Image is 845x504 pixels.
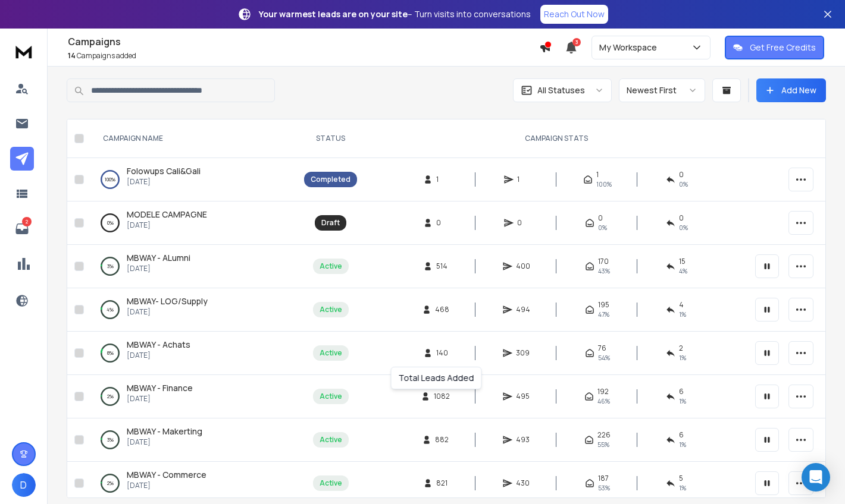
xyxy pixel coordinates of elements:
span: 170 [598,257,609,266]
span: 76 [598,344,606,353]
a: MODELE CAMPAGNE [127,209,207,220]
a: MBWAY - Achats [127,339,190,351]
span: 493 [516,435,530,445]
p: 0 % [107,217,114,229]
span: 6 [679,387,684,396]
p: [DATE] [127,264,190,273]
p: My Workspace [599,42,662,53]
p: 3 % [107,260,114,272]
span: 495 [516,392,530,401]
span: 4 [679,300,684,310]
div: Active [320,478,342,488]
p: [DATE] [127,481,206,490]
span: 5 [679,474,683,483]
p: [DATE] [127,351,190,360]
p: All Statuses [537,84,585,96]
button: Add New [756,78,826,102]
span: 46 % [597,396,610,406]
strong: Your warmest leads are on your site [259,8,408,20]
td: 3%MBWAY - ALumni[DATE] [89,245,297,288]
span: 1 % [679,353,686,363]
span: 192 [597,387,609,396]
th: STATUS [297,119,364,158]
a: Reach Out Now [540,5,608,24]
span: 43 % [598,266,610,276]
p: [DATE] [127,177,201,187]
span: 14 [68,51,76,61]
p: 100 % [105,174,115,185]
a: MBWAY- LOG/Supply [127,295,208,307]
div: Draft [321,218,340,228]
div: Active [320,348,342,358]
span: 187 [598,474,609,483]
p: [DATE] [127,307,208,317]
span: 400 [516,262,530,271]
p: – Turn visits into conversations [259,8,531,20]
span: 514 [436,262,448,271]
div: Active [320,262,342,271]
p: 2 % [107,390,114,402]
div: Active [320,392,342,401]
button: Get Free Credits [725,36,824,59]
span: 0 [517,218,529,228]
a: MBWAY - Makerting [127,426,202,437]
div: Open Intercom Messenger [802,463,830,492]
p: Campaigns added [68,51,539,61]
span: MBWAY - Makerting [127,426,202,437]
h1: Campaigns [68,34,539,49]
p: [DATE] [127,220,207,230]
span: 195 [598,300,609,310]
td: 8%MBWAY - Achats[DATE] [89,332,297,375]
span: 1 % [679,396,686,406]
span: 821 [436,478,448,488]
span: 1 [436,175,448,184]
th: CAMPAIGN NAME [89,119,297,158]
span: Folowups Cali&Gali [127,165,201,177]
td: 100%Folowups Cali&Gali[DATE] [89,158,297,201]
span: 1 [517,175,529,184]
span: 468 [435,305,449,314]
img: logo [12,40,36,62]
span: 0 [679,213,684,223]
span: 1 % [679,440,686,449]
button: Newest First [619,78,705,102]
span: 1 % [679,483,686,493]
p: 3 % [107,434,114,446]
div: Completed [311,175,350,184]
p: [DATE] [127,437,202,447]
span: 1 [596,170,599,179]
td: 0%MODELE CAMPAGNE[DATE] [89,201,297,245]
p: Reach Out Now [544,8,605,20]
span: 15 [679,257,686,266]
th: CAMPAIGN STATS [364,119,748,158]
span: MBWAY - ALumni [127,252,190,263]
a: MBWAY - Commerce [127,469,206,481]
td: 4%MBWAY- LOG/Supply[DATE] [89,288,297,332]
span: 0 [679,170,684,179]
span: 4 % [679,266,687,276]
span: MBWAY - Finance [127,382,193,393]
span: 6 [679,430,684,440]
a: MBWAY - Finance [127,382,193,394]
a: 2 [10,217,34,241]
p: [DATE] [127,394,193,404]
td: 2%MBWAY - Finance[DATE] [89,375,297,418]
span: 882 [435,435,449,445]
span: 1082 [434,392,450,401]
td: 3%MBWAY - Makerting[DATE] [89,418,297,462]
button: D [12,473,36,497]
span: 309 [516,348,530,358]
span: 430 [516,478,530,488]
span: 54 % [598,353,610,363]
span: 2 [679,344,683,353]
a: MBWAY - ALumni [127,252,190,264]
span: 0% [598,223,607,232]
span: 226 [597,430,611,440]
p: 8 % [107,347,114,359]
span: 1 % [679,310,686,319]
div: Total Leads Added [391,367,482,389]
span: MODELE CAMPAGNE [127,209,207,220]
